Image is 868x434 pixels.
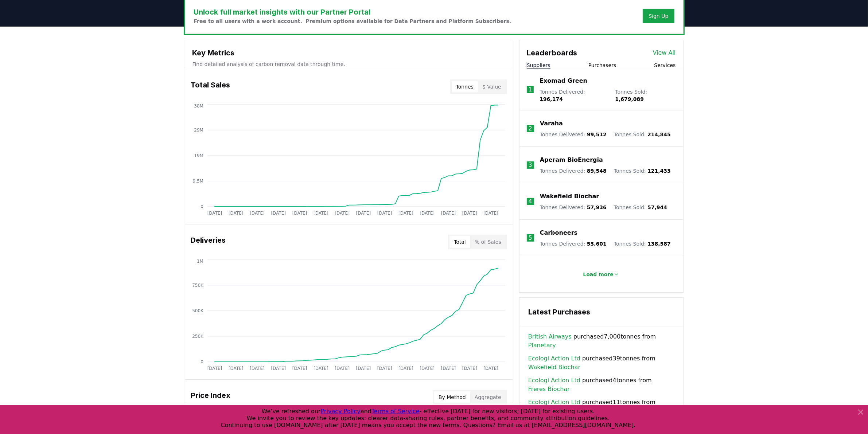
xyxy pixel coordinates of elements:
[250,211,265,216] tspan: [DATE]
[377,366,392,371] tspan: [DATE]
[356,366,371,371] tspan: [DATE]
[528,363,580,372] a: Wakefield Biochar
[194,153,203,158] tspan: 19M
[614,167,671,175] p: Tonnes Sold :
[470,236,506,248] button: % of Sales
[292,366,307,371] tspan: [DATE]
[197,259,203,264] tspan: 1M
[271,366,286,371] tspan: [DATE]
[462,211,477,216] tspan: [DATE]
[528,376,580,385] a: Ecologi Action Ltd
[643,9,674,23] button: Sign Up
[615,96,644,102] span: 1,679,089
[452,81,478,93] button: Tonnes
[647,241,671,247] span: 138,587
[614,131,671,138] p: Tonnes Sold :
[314,211,328,216] tspan: [DATE]
[192,308,204,313] tspan: 500K
[528,398,580,407] a: Ecologi Action Ltd
[615,88,676,103] p: Tonnes Sold :
[587,168,607,174] span: 89,548
[654,62,676,69] button: Services
[588,62,616,69] button: Purchasers
[462,366,477,371] tspan: [DATE]
[529,124,532,133] p: 2
[192,334,204,339] tspan: 250K
[540,240,607,247] p: Tonnes Delivered :
[194,7,511,17] h3: Unlock full market insights with our Partner Portal
[470,391,506,403] button: Aggregate
[647,168,671,174] span: 121,433
[192,47,506,58] h3: Key Metrics
[587,132,607,137] span: 99,512
[540,156,603,164] p: Aperam BioEnergia
[478,81,506,93] button: $ Value
[647,204,667,210] span: 57,944
[540,131,607,138] p: Tonnes Delivered :
[614,204,667,211] p: Tonnes Sold :
[540,77,587,85] a: Exomad Green
[377,211,392,216] tspan: [DATE]
[420,366,435,371] tspan: [DATE]
[441,366,456,371] tspan: [DATE]
[192,283,204,288] tspan: 750K
[647,132,671,137] span: 214,845
[577,267,625,282] button: Load more
[528,85,532,94] p: 1
[653,48,676,57] a: View All
[528,398,674,415] span: purchased 11 tonnes from
[207,211,222,216] tspan: [DATE]
[398,366,413,371] tspan: [DATE]
[201,204,203,209] tspan: 0
[483,366,498,371] tspan: [DATE]
[191,390,231,404] h3: Price Index
[441,211,456,216] tspan: [DATE]
[528,306,674,317] h3: Latest Purchases
[529,161,532,169] p: 3
[540,119,563,128] a: Varaha
[528,385,570,394] a: Freres Biochar
[587,204,607,210] span: 57,936
[649,12,668,20] a: Sign Up
[192,179,203,184] tspan: 9.5M
[528,332,674,350] span: purchased 7,000 tonnes from
[207,366,222,371] tspan: [DATE]
[540,96,563,102] span: 196,174
[194,17,511,25] p: Free to all users with a work account. Premium options available for Data Partners and Platform S...
[250,366,265,371] tspan: [DATE]
[449,236,470,248] button: Total
[434,391,470,403] button: By Method
[540,192,599,201] a: Wakefield Biochar
[292,211,307,216] tspan: [DATE]
[527,62,550,69] button: Suppliers
[398,211,413,216] tspan: [DATE]
[614,240,671,247] p: Tonnes Sold :
[335,366,350,371] tspan: [DATE]
[583,271,614,278] p: Load more
[356,211,371,216] tspan: [DATE]
[201,359,203,364] tspan: 0
[528,332,572,341] a: British Airways
[528,354,580,363] a: Ecologi Action Ltd
[191,79,230,94] h3: Total Sales
[271,211,286,216] tspan: [DATE]
[540,228,577,237] a: Carboneers
[194,128,203,133] tspan: 29M
[540,88,608,103] p: Tonnes Delivered :
[587,241,607,247] span: 53,601
[335,211,350,216] tspan: [DATE]
[228,366,243,371] tspan: [DATE]
[314,366,328,371] tspan: [DATE]
[529,197,532,206] p: 4
[528,376,674,394] span: purchased 4 tonnes from
[528,354,674,372] span: purchased 39 tonnes from
[191,235,226,249] h3: Deliveries
[528,341,556,350] a: Planetary
[483,211,498,216] tspan: [DATE]
[228,211,243,216] tspan: [DATE]
[420,211,435,216] tspan: [DATE]
[527,47,577,58] h3: Leaderboards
